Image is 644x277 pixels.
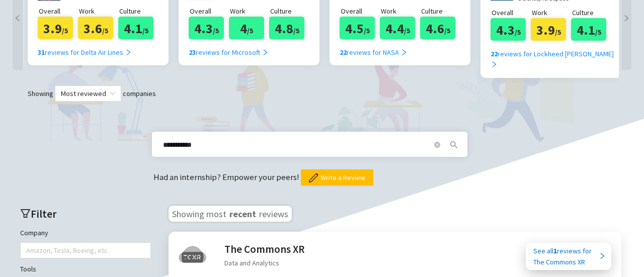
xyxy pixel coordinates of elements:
span: right [599,252,606,259]
span: filter [20,208,31,219]
span: left [13,15,23,22]
div: 3.9 [38,17,73,39]
span: /5 [515,28,521,37]
a: 22reviews for NASA right [340,39,408,58]
b: 31 [38,48,45,57]
p: Overall [39,6,78,17]
p: Culture [270,6,309,17]
a: 23reviews for Microsoft right [189,39,269,58]
p: Work [79,6,118,17]
p: Culture [421,6,460,17]
div: reviews for Delta Air Lines [38,47,132,58]
div: 4.1 [571,18,606,41]
div: 4.4 [380,17,415,39]
b: 22 [491,49,498,58]
p: Culture [572,7,611,18]
span: /5 [213,26,219,35]
label: Tools [20,263,36,274]
p: Work [230,6,269,17]
span: right [125,49,132,56]
h2: Filter [20,206,151,222]
span: /5 [62,26,68,35]
span: /5 [364,26,370,35]
div: 4.1 [118,17,153,39]
p: Overall [190,6,229,17]
span: right [400,49,408,56]
span: Most reviewed [61,86,115,101]
button: search [446,137,462,153]
div: 4.6 [420,17,455,39]
img: The Commons XR [178,241,208,271]
p: Overall [492,7,531,18]
span: /5 [247,26,253,35]
a: See all1reviews forThe Commons XR [526,243,611,270]
span: /5 [404,26,410,35]
span: Had an internship? Empower your peers! [153,171,301,182]
b: 1 [553,246,557,255]
div: 4.8 [269,17,304,39]
span: right [262,49,269,56]
span: /5 [555,28,561,37]
span: /5 [293,26,299,35]
span: recent [228,207,257,219]
div: 4 [229,17,264,39]
p: Overall [341,6,380,17]
div: 4.5 [340,17,375,39]
a: 31reviews for Delta Air Lines right [38,39,132,58]
p: Work [381,6,420,17]
div: reviews for NASA [340,47,408,58]
button: Write a Review [301,169,373,186]
span: Write a Review [320,172,365,183]
span: right [621,15,631,22]
div: Showing companies [10,85,634,102]
span: /5 [595,28,601,37]
span: search [446,141,461,149]
h3: Showing most reviews [169,206,292,222]
div: 4.3 [189,17,224,39]
span: /5 [102,26,108,35]
div: reviews for Microsoft [189,47,269,58]
div: 3.6 [78,17,113,39]
b: 22 [340,48,347,57]
div: 3.9 [531,18,566,41]
img: pencil.png [309,173,318,182]
label: Company [20,227,48,238]
span: close-circle [434,142,440,148]
b: 23 [189,48,196,57]
span: /5 [142,26,148,35]
span: right [491,61,498,68]
div: 4.3 [491,18,526,41]
div: reviews for Lockheed [PERSON_NAME] [491,48,619,70]
div: Data and Analytics [224,257,305,268]
div: See all reviews for The Commons XR [533,245,599,267]
p: Work [532,7,571,18]
h2: The Commons XR [224,241,305,257]
p: Culture [119,6,158,17]
a: 22reviews for Lockheed [PERSON_NAME] right [491,41,619,70]
span: /5 [444,26,450,35]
